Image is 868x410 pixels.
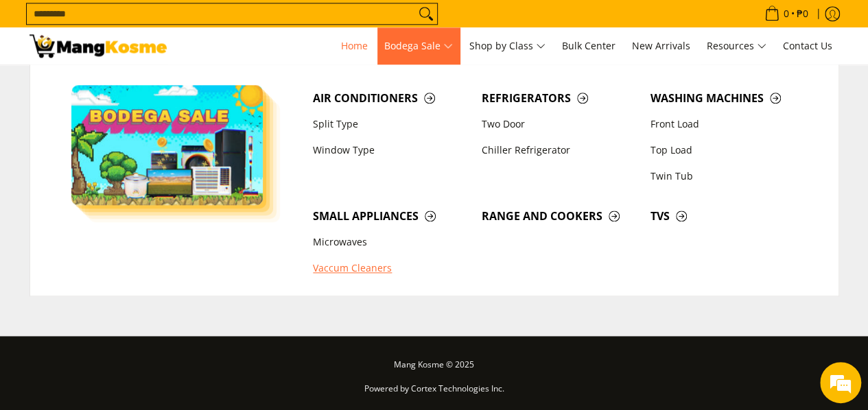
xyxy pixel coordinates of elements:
[306,256,475,282] a: Vaccum Cleaners
[632,39,690,52] span: New Arrivals
[555,27,622,64] a: Bulk Center
[334,27,375,64] a: Home
[80,119,189,258] span: We're online!
[475,85,644,111] a: Refrigerators
[782,9,791,19] span: 0
[462,27,552,64] a: Shop by Class
[30,381,839,405] p: Powered by Cortex Technologies Inc.
[313,90,468,107] span: Air Conditioners
[306,137,475,163] a: Window Type
[644,163,812,189] a: Twin Tub
[707,38,766,55] span: Resources
[377,27,460,64] a: Bodega Sale
[71,85,263,205] img: Bodega Sale
[562,39,615,52] span: Bulk Center
[341,39,368,52] span: Home
[650,208,806,225] span: TVs
[795,9,810,19] span: ₱0
[475,137,644,163] a: Chiller Refrigerator
[644,137,812,163] a: Top Load
[650,90,806,107] span: Washing Machines
[306,85,475,111] a: Air Conditioners
[700,27,773,64] a: Resources
[71,77,231,95] div: Chat with us now
[180,27,839,64] nav: Main Menu
[760,6,812,21] span: •
[306,111,475,137] a: Split Type
[30,34,167,58] img: Mang Kosme: Your Home Appliances Warehouse Sale Partner!
[225,7,258,40] div: Minimize live chat window
[776,27,839,64] a: Contact Us
[469,38,546,55] span: Shop by Class
[783,39,832,52] span: Contact Us
[475,203,644,229] a: Range and Cookers
[644,111,812,137] a: Front Load
[384,38,453,55] span: Bodega Sale
[644,203,812,229] a: TVs
[625,27,697,64] a: New Arrivals
[482,90,637,107] span: Refrigerators
[475,111,644,137] a: Two Door
[306,230,475,256] a: Microwaves
[415,3,437,24] button: Search
[7,268,261,316] textarea: Type your message and hit 'Enter'
[30,357,839,381] p: Mang Kosme © 2025
[482,208,637,225] span: Range and Cookers
[644,85,812,111] a: Washing Machines
[306,203,475,229] a: Small Appliances
[313,208,468,225] span: Small Appliances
